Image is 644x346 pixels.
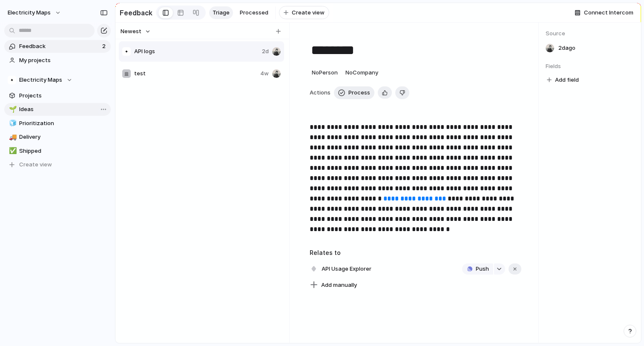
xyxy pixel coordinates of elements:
[19,133,108,141] span: Delivery
[4,89,111,102] a: Projects
[134,47,259,56] span: API logs
[240,9,268,17] span: Processed
[19,92,108,100] span: Projects
[8,9,51,17] span: Electricity Maps
[9,105,15,114] div: 🌱
[4,131,111,143] a: 🚚Delivery
[120,8,152,18] h2: Feedback
[260,69,269,78] span: 4w
[348,89,370,97] span: Process
[9,118,15,128] div: 🧊
[292,9,325,17] span: Create view
[19,119,108,128] span: Prioritization
[209,6,233,19] a: Triage
[321,281,357,289] span: Add manually
[558,44,575,52] span: 2d ago
[4,54,111,67] a: My projects
[9,132,15,142] div: 🚚
[555,76,579,84] span: Add field
[134,69,257,78] span: test
[334,86,374,99] button: Process
[19,76,62,84] span: Electricity Maps
[102,42,107,51] span: 2
[345,69,378,76] span: No Company
[4,40,111,53] a: Feedback2
[8,105,16,114] button: 🌱
[584,9,633,17] span: Connect Intercom
[19,56,108,65] span: My projects
[310,66,340,80] button: NoPerson
[571,6,637,19] button: Connect Intercom
[476,265,489,273] span: Push
[319,263,374,275] span: API Usage Explorer
[310,89,331,97] span: Actions
[310,248,521,257] h3: Relates to
[395,86,409,99] button: Delete
[19,160,52,169] span: Create view
[8,119,16,128] button: 🧊
[121,27,141,36] span: Newest
[546,62,634,71] span: Fields
[4,6,66,20] button: Electricity Maps
[343,66,380,80] button: NoCompany
[546,29,634,38] span: Source
[19,105,108,114] span: Ideas
[236,6,272,19] a: Processed
[8,147,16,155] button: ✅
[8,133,16,141] button: 🚚
[4,74,111,86] button: Electricity Maps
[262,47,269,56] span: 2d
[213,9,230,17] span: Triage
[19,42,100,51] span: Feedback
[19,147,108,155] span: Shipped
[307,279,360,291] button: Add manually
[4,158,111,171] button: Create view
[279,6,329,20] button: Create view
[4,145,111,157] a: ✅Shipped
[546,74,580,86] button: Add field
[4,117,111,130] a: 🧊Prioritization
[119,26,152,37] button: Newest
[9,146,15,156] div: ✅
[312,69,338,76] span: No Person
[462,263,493,275] button: Push
[4,103,111,116] a: 🌱Ideas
